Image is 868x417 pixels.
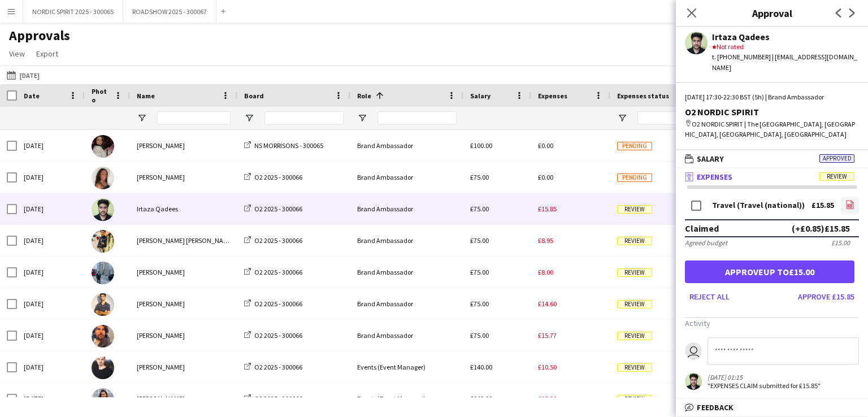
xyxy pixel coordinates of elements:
[17,257,85,288] div: [DATE]
[470,141,492,150] span: £100.00
[244,141,323,150] a: NS MORRISONS - 300065
[123,1,216,23] button: ROADSHOW 2025 - 300067
[92,293,114,316] img: Muhammad Gouhar Habib
[470,363,492,371] span: £140.00
[538,299,557,308] span: £14.60
[538,268,553,276] span: £8.00
[792,223,850,234] div: (+£0.85) £15.85
[538,92,567,100] span: Expenses
[350,193,463,224] div: Brand Ambassador
[17,193,85,224] div: [DATE]
[254,205,302,213] span: O2 2025 - 300066
[130,225,237,256] div: [PERSON_NAME] [PERSON_NAME]
[17,162,85,193] div: [DATE]
[130,288,237,319] div: [PERSON_NAME]
[244,205,302,213] a: O2 2025 - 300066
[264,111,344,125] input: Board Filter Input
[17,320,85,351] div: [DATE]
[350,257,463,288] div: Brand Ambassador
[712,42,859,52] div: Not rated
[92,388,114,411] img: Yoana Todorova
[676,6,868,20] h3: Approval
[470,299,489,308] span: £75.00
[470,205,489,213] span: £75.00
[617,205,652,214] span: Review
[697,402,734,412] span: Feedback
[617,332,652,340] span: Review
[130,130,237,161] div: [PERSON_NAME]
[538,205,557,213] span: £15.85
[470,92,491,100] span: Salary
[92,325,114,347] img: Ijaz Ahmad
[708,381,821,390] div: "EXPENSES CLAIM submitted for £15.85"
[244,113,254,123] button: Open Filter Menu
[685,318,859,328] h3: Activity
[685,373,702,390] app-user-avatar: Irtaza Qadees
[538,173,553,181] span: £0.00
[130,351,237,383] div: [PERSON_NAME]
[254,299,302,308] span: O2 2025 - 300066
[254,141,323,150] span: NS MORRISONS - 300065
[92,87,110,104] span: Photo
[617,237,652,245] span: Review
[350,320,463,351] div: Brand Ambassador
[685,238,727,247] div: Agreed budget
[350,351,463,383] div: Events (Event Manager)
[32,46,63,61] a: Export
[350,383,463,414] div: Events (Event Manager)
[92,262,114,284] img: Pyarla Akshith
[617,173,652,182] span: Pending
[470,394,492,403] span: £140.00
[130,257,237,288] div: [PERSON_NAME]
[17,351,85,383] div: [DATE]
[17,288,85,319] div: [DATE]
[617,268,652,277] span: Review
[676,168,868,185] mat-expansion-panel-header: ExpensesReview
[712,201,805,210] div: Travel (Travel (national))
[9,49,25,59] span: View
[617,300,652,309] span: Review
[676,150,868,167] mat-expansion-panel-header: SalaryApproved
[350,162,463,193] div: Brand Ambassador
[470,268,489,276] span: £75.00
[617,113,627,123] button: Open Filter Menu
[5,46,29,61] a: View
[538,394,557,403] span: £15.00
[617,395,652,403] span: Review
[244,331,302,340] a: O2 2025 - 300066
[685,288,734,306] button: Reject all
[793,288,859,306] button: Approve £15.85
[5,68,42,82] button: [DATE]
[244,92,264,100] span: Board
[137,92,155,100] span: Name
[357,113,367,123] button: Open Filter Menu
[538,236,553,245] span: £8.95
[685,260,854,283] button: Approveup to£15.00
[470,331,489,340] span: £75.00
[244,173,302,181] a: O2 2025 - 300066
[350,130,463,161] div: Brand Ambassador
[254,331,302,340] span: O2 2025 - 300066
[130,193,237,224] div: Irtaza Qadees
[130,383,237,414] div: [PERSON_NAME]
[244,268,302,276] a: O2 2025 - 300066
[17,383,85,414] div: [DATE]
[92,167,114,189] img: Manuela Boaventura
[92,357,114,379] img: Alessandro Rizzo
[23,1,123,23] button: NORDIC SPIRIT 2025 - 300065
[24,92,40,100] span: Date
[244,299,302,308] a: O2 2025 - 300066
[254,173,302,181] span: O2 2025 - 300066
[538,331,557,340] span: £15.77
[712,52,859,72] div: t. [PHONE_NUMBER] | [EMAIL_ADDRESS][DOMAIN_NAME]
[617,142,652,150] span: Pending
[637,111,683,125] input: Expenses status Filter Input
[538,363,557,371] span: £10.50
[538,141,553,150] span: £0.00
[350,225,463,256] div: Brand Ambassador
[157,111,231,125] input: Name Filter Input
[244,363,302,371] a: O2 2025 - 300066
[676,399,868,416] mat-expansion-panel-header: Feedback
[254,363,302,371] span: O2 2025 - 300066
[676,185,868,405] div: ExpensesReview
